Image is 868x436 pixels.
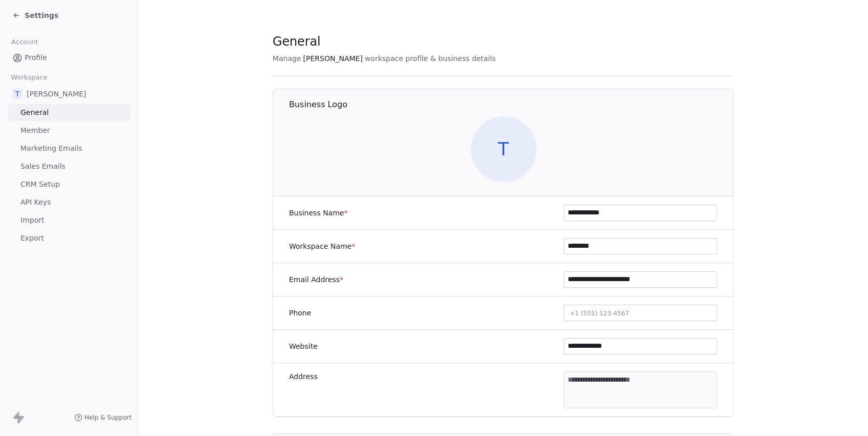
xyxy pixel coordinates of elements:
[25,52,47,63] span: Profile
[12,10,58,21] a: Settings
[8,104,130,121] a: General
[289,274,343,285] label: Email Address
[7,70,52,85] span: Workspace
[289,99,734,110] h1: Business Logo
[20,197,51,208] span: API Keys
[8,140,130,157] a: Marketing Emails
[8,49,130,66] a: Profile
[20,107,49,118] span: General
[289,371,318,382] label: Address
[8,194,130,211] a: API Keys
[8,122,130,139] a: Member
[273,34,321,49] span: General
[8,212,130,229] a: Import
[289,341,318,351] label: Website
[20,233,44,244] span: Export
[273,53,301,64] span: Manage
[20,161,66,172] span: Sales Emails
[471,116,536,182] span: T
[8,230,130,247] a: Export
[289,208,348,218] label: Business Name
[25,10,58,21] span: Settings
[20,143,82,154] span: Marketing Emails
[20,179,60,190] span: CRM Setup
[303,53,363,64] span: [PERSON_NAME]
[289,308,311,318] label: Phone
[570,310,629,317] span: +1 (555) 123-4567
[27,89,86,99] span: [PERSON_NAME]
[8,176,130,193] a: CRM Setup
[289,241,355,251] label: Workspace Name
[85,413,132,422] span: Help & Support
[8,158,130,175] a: Sales Emails
[74,413,132,422] a: Help & Support
[7,34,43,50] span: Account
[20,215,44,226] span: Import
[20,125,50,136] span: Member
[564,305,717,321] button: +1 (555) 123-4567
[365,53,496,64] span: workspace profile & business details
[12,89,23,99] span: T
